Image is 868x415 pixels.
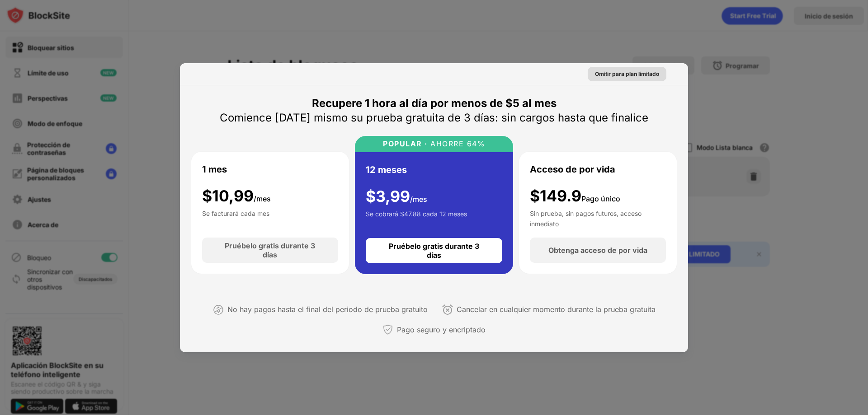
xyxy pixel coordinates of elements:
[366,187,376,205] font: $
[382,324,393,335] img: pago seguro
[530,187,581,205] font: $149.9
[202,187,212,205] font: $
[366,210,467,218] font: Se cobrará $47.88 cada 12 meses
[312,97,557,110] font: Recupere 1 hora al día por menos de $5 al mes
[530,210,642,227] font: Sin prueba, sin pagos futuros, acceso inmediato
[202,210,269,217] font: Se facturará cada mes
[212,187,254,205] font: 10,99
[410,195,427,204] font: /mes
[595,70,659,77] font: Omitir para plan limitado
[430,139,485,148] font: AHORRE 64%
[220,111,648,124] font: Comience [DATE] mismo su prueba gratuita de 3 días: sin cargos hasta que finalice
[581,194,620,203] font: Pago único
[548,246,647,255] font: Obtenga acceso de por vida
[225,241,315,259] font: Pruébelo gratis durante 3 días
[376,187,410,205] font: 3,99
[457,305,656,314] font: Cancelar en cualquier momento durante la prueba gratuita
[227,305,428,314] font: No hay pagos hasta el final del periodo de prueba gratuito
[213,304,224,315] img: no pagar
[442,304,453,315] img: cancelar en cualquier momento
[366,164,407,175] font: 12 meses
[530,164,615,175] font: Acceso de por vida
[389,242,479,260] font: Pruébelo gratis durante 3 días
[397,325,486,334] font: Pago seguro y encriptado
[254,194,271,203] font: /mes
[202,164,227,175] font: 1 mes
[383,139,428,148] font: POPULAR ·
